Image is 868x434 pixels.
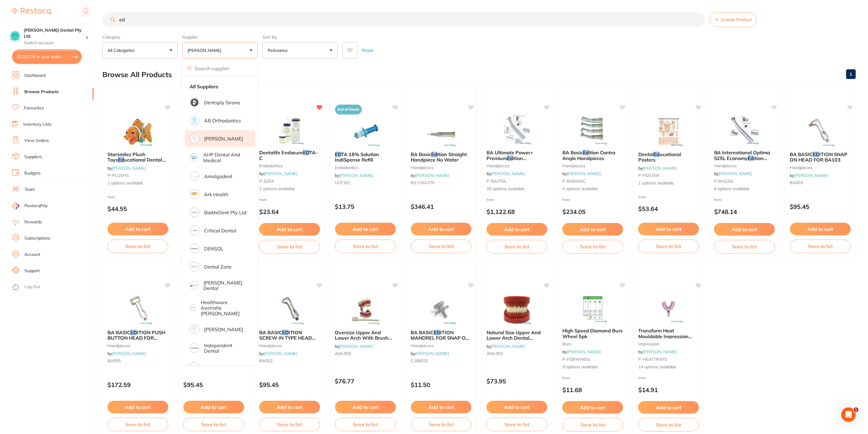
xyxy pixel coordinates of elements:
[562,349,601,354] span: by
[573,293,612,323] img: High Speed Diamond Burs Wheel 5pk
[107,180,168,186] span: 1 options available
[259,351,297,356] span: by
[270,295,309,325] img: BA BASIC EDITION SCREW IN TYPE HEAD FOR BA102
[204,327,243,332] p: [PERSON_NAME]
[259,358,272,363] span: BA002
[487,163,547,168] small: handpieces
[714,208,775,215] p: $748.14
[259,223,320,236] button: Add to cart
[182,61,258,76] input: Search supplier
[282,329,289,335] em: ED
[191,209,198,216] img: BioMeDent Pty Ltd
[335,330,396,341] b: Oversize Upper And Lower Arch With Brush Dental / Education
[415,351,449,356] a: [PERSON_NAME]
[487,330,547,341] b: Natural Size Upper And Lower Arch Dental / Education
[411,401,472,414] button: Add to cart
[562,386,623,393] p: $11.68
[638,349,677,354] span: by
[714,197,722,202] span: from
[411,381,472,388] p: $11.50
[643,349,677,354] a: [PERSON_NAME]
[714,171,752,176] span: by
[264,351,297,356] a: [PERSON_NAME]
[353,341,359,347] em: Ed
[497,115,537,145] img: BA Ultimate Power+ Premium Edition Handpieces
[259,330,320,341] b: BA BASIC EDITION SCREW IN TYPE HEAD FOR BA102
[714,186,775,192] span: 6 options available
[259,381,320,388] p: $95.45
[638,151,654,157] span: Dental
[562,240,623,253] button: Save to list
[335,378,396,385] p: $76.77
[714,149,770,161] span: BA International Optima 525L Economy
[107,358,121,363] span: BA005
[801,117,840,147] img: BA BASIC EDITION SNAP ON HEAD FOR BA103
[335,418,396,431] button: Save to list
[182,34,258,40] label: Supplier
[719,171,752,176] a: [PERSON_NAME]
[259,329,282,335] span: BA BASIC
[487,418,547,431] button: Save to list
[721,17,752,22] span: Create Product
[638,341,699,346] small: impression
[494,341,511,347] span: ucation
[573,115,612,145] img: BA Basic Edition Contra Angle Handpieces
[259,149,303,156] span: Dentalife Endosure
[107,381,168,388] p: $172.59
[107,330,168,341] b: BA BASIC EDITION PUSH BUTTON HEAD FOR BA105
[259,163,320,168] small: endodontics
[638,240,699,253] button: Save to list
[411,358,428,363] span: C186020
[507,155,513,161] em: Ed
[204,118,241,123] p: AB Orthodontics
[748,155,754,161] em: Ed
[107,165,146,171] span: by
[487,186,547,192] span: 10 options available
[24,268,40,274] a: Support
[204,210,247,215] p: BioMeDent Pty Ltd
[842,407,856,422] iframe: Intercom live chat
[638,180,699,186] span: 1 options available
[340,344,373,349] a: [PERSON_NAME]
[12,49,82,64] button: $3,323.76 in your order
[183,418,244,431] button: Save to list
[270,115,309,145] img: Dentalife Endosure EDTA-C
[24,154,42,160] a: Suppliers
[107,205,168,212] p: $44.55
[335,203,396,210] p: $13.75
[118,157,124,163] em: Ed
[487,344,525,349] span: by
[487,149,533,161] span: BA Ultimate Power+ Premium
[107,343,168,348] small: handpieces
[118,295,157,325] img: BA BASIC EDITION PUSH BUTTON HEAD FOR BA105
[710,12,757,27] button: Create Product
[107,157,166,168] span: ucational Dental Models
[259,186,320,192] span: 2 options available
[188,47,224,53] p: [PERSON_NAME]
[422,117,461,147] img: BA Basic Edition Straight Handpiece No Water
[204,228,236,233] p: Critical Dental
[335,105,362,115] span: Out of Stock
[102,12,705,27] input: Search Products
[340,173,373,178] a: [PERSON_NAME]
[649,293,688,323] img: Transform Heat Mouldable Impression Trays
[112,351,146,356] a: [PERSON_NAME]
[191,282,198,289] img: Erskine Dental
[714,163,775,168] small: handpieces
[638,173,659,178] span: P-POSTER
[638,152,699,163] b: Dental Educational Posters
[107,152,168,163] b: Starsmilez Plush Toys Educational Dental Models
[487,208,547,215] p: $1,122.68
[411,418,472,431] button: Save to list
[583,149,589,156] em: Ed
[259,149,318,161] span: TA-C
[24,252,40,258] a: Account
[359,341,376,347] span: ucation
[118,117,157,147] img: Starsmilez Plush Toys Educational Dental Models
[204,136,243,141] p: [PERSON_NAME]
[24,284,40,290] a: Log Out
[335,240,396,253] button: Save to list
[790,223,851,235] button: Add to cart
[102,71,172,79] h2: Browse All Products
[24,138,49,144] a: View Orders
